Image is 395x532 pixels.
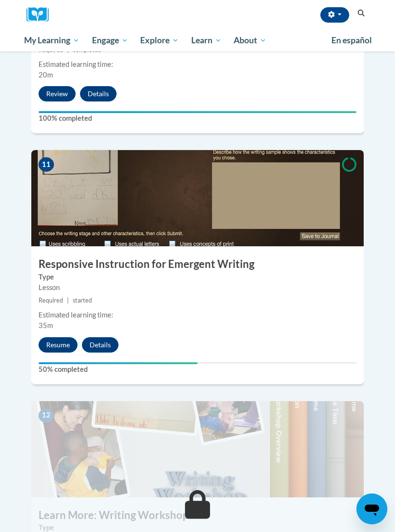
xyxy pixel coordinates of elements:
a: En español [325,30,378,51]
a: Cox Campus [26,7,55,22]
button: Details [82,337,118,353]
a: Explore [134,29,185,51]
span: Explore [140,35,179,46]
div: Your progress [39,362,197,364]
span: Learn [191,35,222,46]
h3: Responsive Instruction for Emergent Writing [31,257,364,272]
span: 20m [39,71,53,79]
span: En español [331,35,372,45]
span: About [234,35,266,46]
img: Course Image [31,401,364,497]
div: Lesson [39,282,356,293]
div: Estimated learning time: [39,59,356,70]
span: | [67,297,69,304]
a: Engage [86,29,134,51]
a: About [228,29,273,51]
button: Review [39,86,76,101]
img: Course Image [31,150,364,246]
span: 11 [39,157,54,172]
div: Main menu [17,29,378,51]
img: Logo brand [26,7,55,22]
h3: Learn More: Writing Workshop [31,508,364,523]
span: My Learning [24,35,79,46]
iframe: Button to launch messaging window [356,494,387,524]
label: 100% completed [39,113,356,124]
a: Learn [185,29,228,51]
span: Required [39,297,63,304]
span: 12 [39,408,54,423]
button: Details [80,86,117,101]
div: Your progress [39,111,356,113]
span: Engage [92,35,128,46]
span: 35m [39,321,53,329]
label: Type [39,272,356,282]
button: Account Settings [320,7,349,23]
label: 50% completed [39,364,356,375]
span: started [73,297,92,304]
div: Estimated learning time: [39,310,356,320]
button: Resume [39,337,78,353]
button: Search [354,8,369,19]
a: My Learning [18,29,86,51]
